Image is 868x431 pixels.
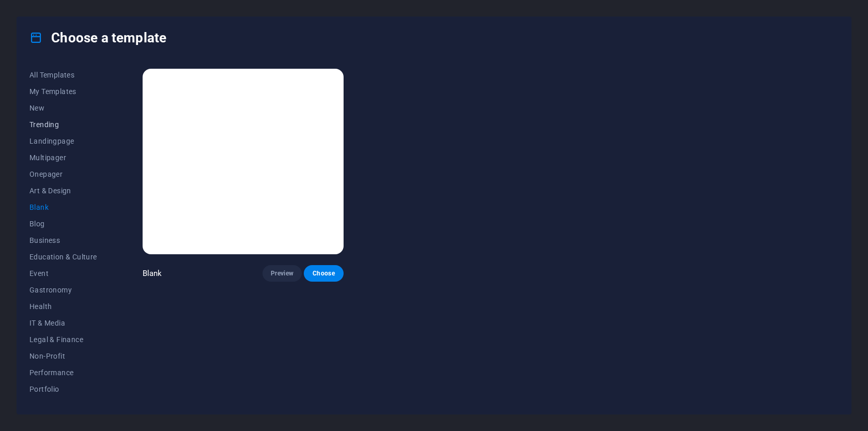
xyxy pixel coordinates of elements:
[29,364,97,381] button: Performance
[29,249,97,265] button: Education & Culture
[271,269,293,278] span: Preview
[29,133,97,149] button: Landingpage
[29,199,97,215] button: Blank
[29,298,97,315] button: Health
[29,265,97,282] button: Event
[29,182,97,199] button: Art & Design
[29,100,97,116] button: New
[29,116,97,133] button: Trending
[29,302,97,311] span: Health
[29,385,97,393] span: Portfolio
[29,348,97,364] button: Non-Profit
[29,352,97,360] span: Non-Profit
[29,170,97,178] span: Onepager
[143,268,162,279] p: Blank
[29,137,97,145] span: Landingpage
[29,381,97,397] button: Portfolio
[29,232,97,249] button: Business
[29,253,97,261] span: Education & Culture
[29,83,97,100] button: My Templates
[29,120,97,129] span: Trending
[29,269,97,278] span: Event
[304,265,343,282] button: Choose
[29,153,97,162] span: Multipager
[29,71,97,79] span: All Templates
[29,87,97,96] span: My Templates
[29,236,97,244] span: Business
[312,269,335,278] span: Choose
[29,331,97,348] button: Legal & Finance
[29,215,97,232] button: Blog
[29,397,97,414] button: Services
[29,29,166,46] h4: Choose a template
[29,203,97,211] span: Blank
[29,220,97,228] span: Blog
[29,104,97,112] span: New
[29,282,97,298] button: Gastronomy
[29,319,97,327] span: IT & Media
[29,335,97,344] span: Legal & Finance
[29,187,97,195] span: Art & Design
[29,368,97,377] span: Performance
[29,286,97,294] span: Gastronomy
[29,166,97,182] button: Onepager
[29,149,97,166] button: Multipager
[143,69,344,254] img: Blank
[29,315,97,331] button: IT & Media
[29,67,97,83] button: All Templates
[262,265,302,282] button: Preview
